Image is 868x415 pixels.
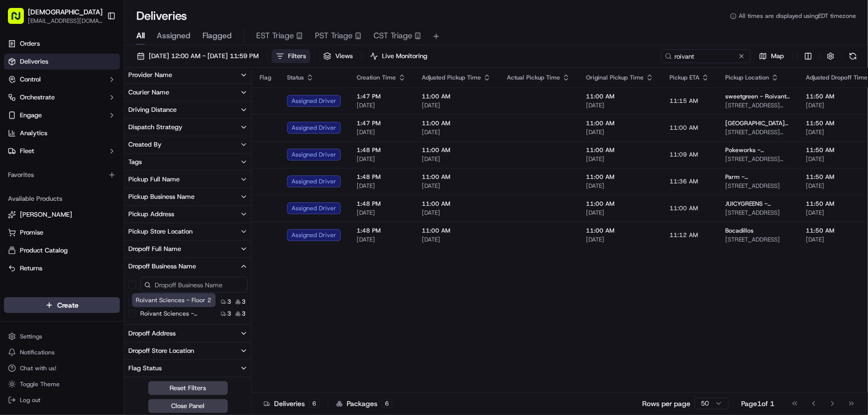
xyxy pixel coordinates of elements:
[422,128,491,136] span: [DATE]
[26,64,179,75] input: Got a question? Start typing here...
[20,246,68,255] span: Product Catalog
[422,155,491,163] span: [DATE]
[128,262,196,271] div: Dropoff Business Name
[20,380,60,388] span: Toggle Theme
[84,145,92,153] div: 💻
[357,182,406,190] span: [DATE]
[4,167,120,183] div: Favorites
[124,258,252,275] button: Dropoff Business Name
[586,200,654,208] span: 11:00 AM
[586,182,654,190] span: [DATE]
[4,72,120,87] button: Control
[124,171,252,188] button: Pickup Full Name
[6,140,80,158] a: 📗Knowledge Base
[725,119,790,127] span: [GEOGRAPHIC_DATA] Kitchen - [GEOGRAPHIC_DATA]
[357,101,406,109] span: [DATE]
[274,399,305,409] span: Deliveries
[227,310,231,318] span: 3
[20,396,40,404] span: Log out
[124,325,252,342] button: Dropoff Address
[20,228,43,237] span: Promise
[128,210,174,219] div: Pickup Address
[771,52,784,61] span: Map
[20,93,55,102] span: Orchestrate
[422,236,491,244] span: [DATE]
[124,154,252,170] button: Tags
[128,175,180,184] div: Pickup Full Name
[725,200,790,208] span: JUICYGREENS - [GEOGRAPHIC_DATA]
[586,155,654,163] span: [DATE]
[124,119,252,136] button: Dispatch Strategy
[10,95,28,113] img: 1736555255976-a54dd68f-1ca7-489b-9aae-adbdc363a1c4
[382,399,392,408] div: 6
[586,74,644,82] span: Original Pickup Time
[319,49,357,63] button: Views
[422,146,491,154] span: 11:00 AM
[132,293,215,307] div: Roivant Sciences - Floor 2
[34,95,163,105] div: Start new chat
[357,146,406,154] span: 1:48 PM
[586,236,654,244] span: [DATE]
[20,129,47,138] span: Analytics
[20,57,48,66] span: Deliveries
[422,74,481,82] span: Adjusted Pickup Time
[755,49,788,63] button: Map
[124,136,252,153] button: Created By
[586,146,654,154] span: 11:00 AM
[422,182,491,190] span: [DATE]
[357,119,406,127] span: 1:47 PM
[4,377,120,391] button: Toggle Theme
[148,381,228,395] button: Reset Filters
[661,49,751,63] input: Type to search
[227,298,231,306] span: 3
[382,52,427,61] span: Live Monitoring
[309,399,320,408] div: 6
[725,227,754,235] span: Bocadillos
[202,30,232,42] span: Flagged
[34,105,126,113] div: We're available if you need us!
[4,260,120,276] button: Returns
[272,49,310,63] button: Filters
[132,49,263,63] button: [DATE] 12:00 AM - [DATE] 11:59 PM
[4,4,103,28] button: [DEMOGRAPHIC_DATA][EMAIL_ADDRESS][DOMAIN_NAME]
[586,92,654,100] span: 11:00 AM
[846,49,860,63] button: Refresh
[725,92,790,100] span: sweetgreen - Roivant Sciences ([GEOGRAPHIC_DATA])
[670,124,698,132] span: 11:00 AM
[422,227,491,235] span: 11:00 AM
[725,182,790,190] span: [STREET_ADDRESS]
[242,298,246,306] span: 3
[20,332,42,340] span: Settings
[4,143,120,159] button: Fleet
[124,241,252,257] button: Dropoff Full Name
[20,144,76,154] span: Knowledge Base
[8,210,116,219] a: [PERSON_NAME]
[136,8,187,24] h1: Deliveries
[124,360,252,377] button: Flag Status
[20,210,72,219] span: [PERSON_NAME]
[128,364,162,373] div: Flag Status
[422,101,491,109] span: [DATE]
[8,264,116,273] a: Returns
[725,146,790,154] span: Pokeworks - [GEOGRAPHIC_DATA]
[128,140,162,149] div: Created By
[4,243,120,258] button: Product Catalog
[4,297,120,313] button: Create
[357,128,406,136] span: [DATE]
[586,128,654,136] span: [DATE]
[670,97,698,105] span: 11:15 AM
[124,101,252,118] button: Driving Distance
[374,30,412,42] span: CST Triage
[357,74,396,82] span: Creation Time
[725,155,790,163] span: [STREET_ADDRESS][US_STATE]
[4,225,120,241] button: Promise
[642,399,690,409] p: Rows per page
[357,92,406,100] span: 1:47 PM
[128,245,181,253] div: Dropoff Full Name
[128,329,176,338] div: Dropoff Address
[586,119,654,127] span: 11:00 AM
[357,173,406,181] span: 1:48 PM
[28,7,102,17] button: [DEMOGRAPHIC_DATA]
[4,36,120,52] a: Orders
[20,147,34,156] span: Fleet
